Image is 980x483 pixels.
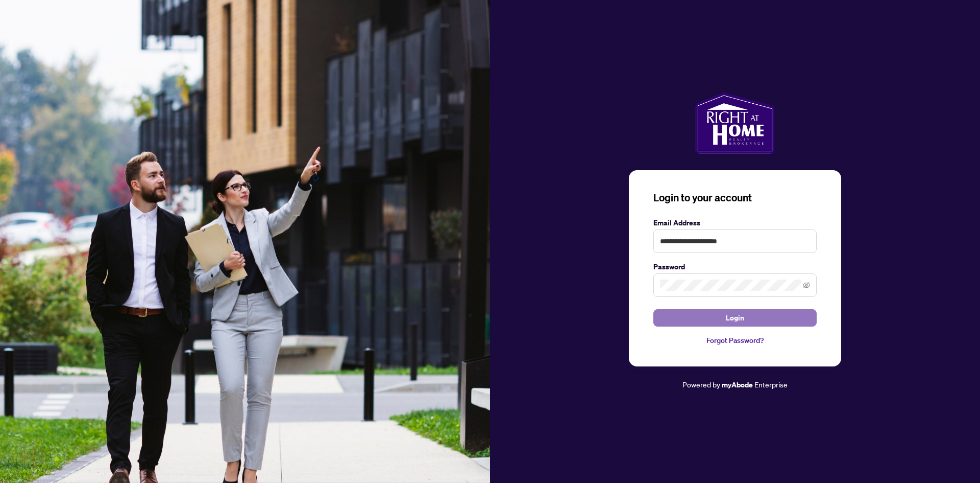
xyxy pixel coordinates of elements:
span: Powered by [682,380,720,389]
img: ma-logo [695,93,774,154]
a: myAbode [722,379,753,390]
span: eye-invisible [803,282,810,289]
h3: Login to your account [653,191,817,205]
button: Login [653,309,817,327]
span: Login [726,310,744,326]
label: Password [653,261,817,272]
a: Forgot Password? [653,335,817,346]
label: Email Address [653,217,817,228]
span: Enterprise [754,380,788,389]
